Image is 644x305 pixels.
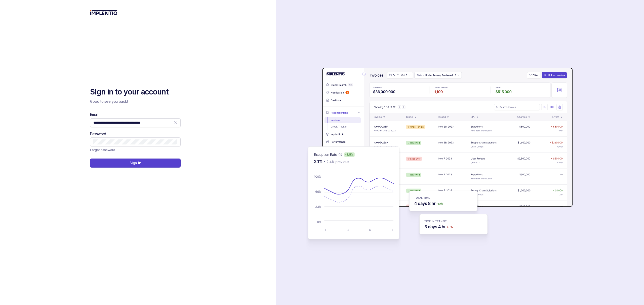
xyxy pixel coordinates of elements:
label: Password [90,131,106,136]
img: signin-background.svg [290,52,574,253]
label: Email [90,112,98,117]
a: Link Forgot password [90,147,115,152]
p: Sign In [130,161,141,166]
img: logo [90,10,117,15]
p: Forgot password [90,147,115,152]
h2: Sign in to your account [90,87,181,97]
button: Sign In [90,159,181,168]
p: Good to see you back! [90,99,181,104]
